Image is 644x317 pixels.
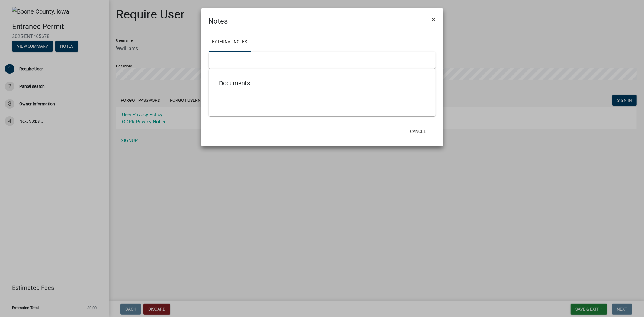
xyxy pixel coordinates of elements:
button: Close [427,11,441,28]
h4: Notes [209,16,228,27]
h5: Documents [219,79,425,87]
a: External Notes [209,33,251,52]
button: Cancel [405,126,431,137]
span: × [432,15,436,24]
